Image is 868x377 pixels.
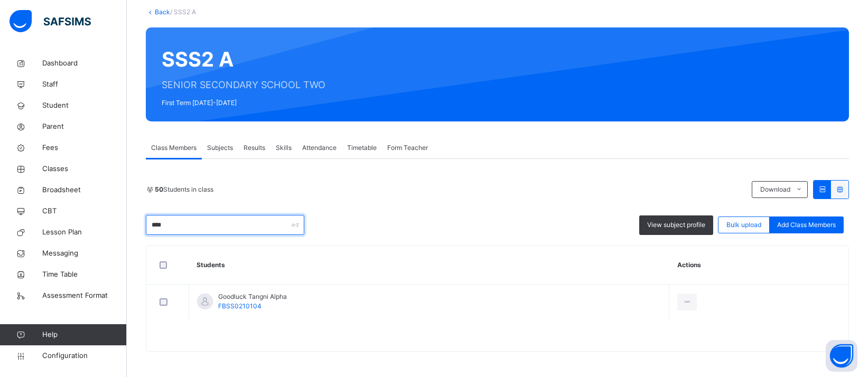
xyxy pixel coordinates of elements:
span: Messaging [42,248,127,259]
span: Add Class Members [777,220,836,230]
span: Dashboard [42,58,127,69]
span: View subject profile [647,220,705,230]
span: Assessment Format [42,290,127,301]
span: Help [42,329,126,340]
span: Download [760,185,790,194]
th: Students [189,246,669,285]
span: Attendance [302,143,337,153]
span: Students in class [155,185,213,194]
span: FBSS0210104 [218,302,262,310]
span: CBT [42,206,127,216]
span: Lesson Plan [42,227,127,238]
span: Timetable [347,143,377,153]
img: safsims [10,10,91,32]
span: Class Members [151,143,197,153]
span: Broadsheet [42,185,127,195]
span: / SSS2 A [170,8,196,16]
span: Time Table [42,269,127,280]
span: Student [42,100,127,111]
th: Actions [669,246,848,285]
span: Classes [42,164,127,174]
b: 50 [155,185,163,193]
span: Results [244,143,265,153]
span: Fees [42,143,127,153]
span: Parent [42,121,127,132]
a: Back [155,8,170,16]
button: Open asap [826,340,857,372]
span: Skills [276,143,292,153]
span: Staff [42,79,127,90]
span: Goodluck Tangni Alpha [218,292,287,301]
span: Bulk upload [726,220,761,230]
span: Configuration [42,351,126,361]
span: Subjects [207,143,233,153]
span: Form Teacher [387,143,428,153]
